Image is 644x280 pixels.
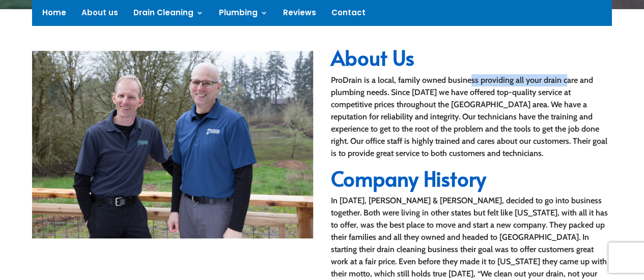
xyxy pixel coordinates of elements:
h2: About Us [331,47,612,73]
a: About us [81,9,118,20]
a: Reviews [283,9,316,20]
a: Drain Cleaning [133,9,204,20]
div: ProDrain is a local, family owned business providing all your drain care and plumbing needs. Sinc... [331,74,612,160]
a: Plumbing [219,9,268,20]
a: Home [42,9,66,20]
h2: Company History [331,168,612,194]
a: Contact [331,9,366,20]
